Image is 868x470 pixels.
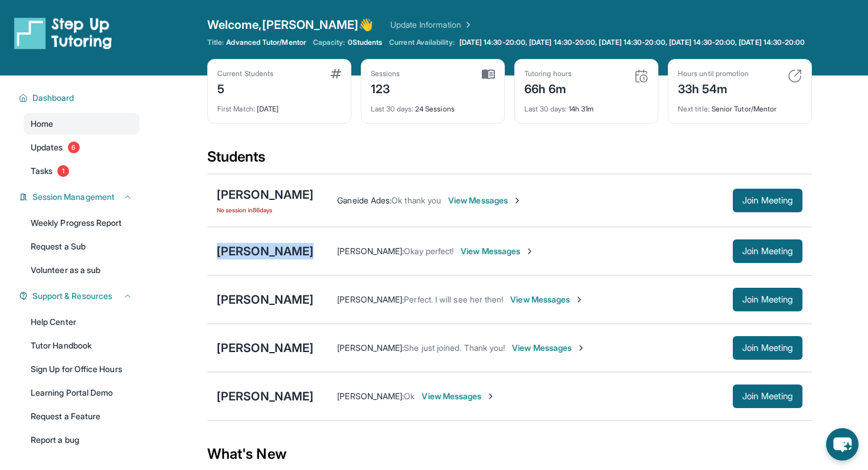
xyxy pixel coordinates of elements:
span: Join Meeting [742,393,793,400]
button: Join Meeting [733,189,802,212]
div: Sessions [371,69,400,78]
span: View Messages [512,342,586,354]
button: Join Meeting [733,336,802,360]
div: Tutoring hours [524,69,572,78]
img: Chevron-Right [576,343,586,353]
span: [PERSON_NAME] : [337,294,404,304]
a: Report a bug [24,429,139,451]
img: Chevron Right [461,19,473,31]
span: Last 30 days : [371,104,413,113]
a: Help Center [24,311,139,333]
span: [PERSON_NAME] : [337,391,404,401]
span: [DATE] 14:30-20:00, [DATE] 14:30-20:00, [DATE] 14:30-20:00, [DATE] 14:30-20:00, [DATE] 14:30-20:00 [459,38,805,47]
img: Chevron-Right [513,196,522,205]
span: View Messages [448,195,522,206]
span: She just joined. Thank you! [404,343,505,353]
span: Updates [31,142,63,153]
span: Join Meeting [742,344,793,351]
span: Advanced Tutor/Mentor [226,38,305,47]
img: card [482,69,495,80]
div: 123 [371,78,400,97]
div: 66h 6m [524,78,572,97]
button: Session Management [28,191,132,203]
span: Last 30 days : [524,104,567,113]
button: Join Meeting [733,288,802,311]
a: Request a Sub [24,236,139,257]
button: Join Meeting [733,384,802,408]
a: Learning Portal Demo [24,382,139,403]
div: [DATE] [217,97,341,114]
span: Join Meeting [742,296,793,303]
span: Dashboard [32,92,74,104]
div: [PERSON_NAME] [217,291,314,308]
div: Senior Tutor/Mentor [678,97,802,114]
div: [PERSON_NAME] [217,340,314,356]
div: 14h 31m [524,97,648,114]
span: Current Availability: [389,38,454,47]
a: Update Information [390,19,473,31]
span: Capacity: [313,38,345,47]
span: Welcome, [PERSON_NAME] 👋 [207,17,374,33]
div: 33h 54m [678,78,749,97]
span: 1 [57,165,69,177]
span: View Messages [461,245,534,257]
span: Tasks [31,165,53,177]
div: Students [207,147,812,173]
a: Updates6 [24,137,139,158]
span: Title: [207,38,224,47]
a: Home [24,113,139,134]
span: Ok [404,391,415,401]
button: chat-button [826,428,859,461]
span: Home [31,118,53,130]
span: [PERSON_NAME] : [337,246,404,256]
a: Tutor Handbook [24,335,139,356]
img: logo [14,17,112,50]
span: Perfect. I will see her then! [404,294,503,304]
button: Dashboard [28,92,132,104]
span: 6 [68,142,80,153]
img: card [788,69,802,83]
span: Join Meeting [742,197,793,204]
div: [PERSON_NAME] [217,388,314,405]
img: Chevron-Right [525,246,534,256]
a: Request a Feature [24,406,139,427]
a: Tasks1 [24,160,139,182]
span: View Messages [422,390,495,402]
button: Support & Resources [28,290,132,302]
a: Volunteer as a sub [24,259,139,281]
span: View Messages [510,294,584,305]
img: card [331,69,341,78]
span: [PERSON_NAME] : [337,343,404,353]
span: Ganeide Ades : [337,195,391,205]
div: [PERSON_NAME] [217,186,314,203]
div: 24 Sessions [371,97,495,114]
span: Session Management [32,191,115,203]
a: [DATE] 14:30-20:00, [DATE] 14:30-20:00, [DATE] 14:30-20:00, [DATE] 14:30-20:00, [DATE] 14:30-20:00 [457,38,808,47]
button: Join Meeting [733,239,802,263]
a: Weekly Progress Report [24,212,139,234]
div: [PERSON_NAME] [217,243,314,259]
a: Sign Up for Office Hours [24,359,139,380]
div: Current Students [217,69,273,78]
span: Ok thank you [391,195,441,205]
div: Hours until promotion [678,69,749,78]
img: Chevron-Right [486,392,495,401]
span: Support & Resources [32,290,112,302]
span: 0 Students [348,38,383,47]
img: Chevron-Right [575,295,584,304]
div: 5 [217,78,273,97]
span: First Match : [217,104,255,113]
img: card [634,69,648,83]
span: Okay perfect! [404,246,453,256]
span: Next title : [678,104,710,113]
span: Join Meeting [742,248,793,255]
span: No session in 86 days [217,205,314,215]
